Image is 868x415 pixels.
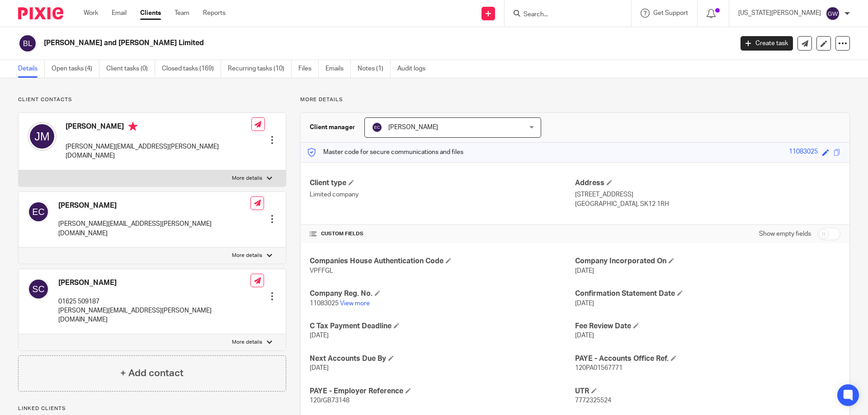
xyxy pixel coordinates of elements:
[738,9,821,18] p: [US_STATE][PERSON_NAME]
[310,322,575,331] h4: C Tax Payment Deadline
[575,178,840,188] h4: Address
[653,10,688,16] span: Get Support
[84,9,98,18] a: Work
[575,354,840,364] h4: PAYE - Accounts Office Ref.
[28,201,49,223] img: svg%3E
[310,397,349,404] span: 120/GB73148
[310,178,575,188] h4: Client type
[162,60,221,78] a: Closed tasks (169)
[759,229,811,238] label: Show empty fields
[741,36,793,51] a: Create task
[575,322,840,331] h4: Fee Review Date
[58,201,250,210] h4: [PERSON_NAME]
[18,405,286,412] p: Linked clients
[826,6,840,21] img: svg%3E
[789,147,818,158] div: 11083025
[18,96,286,103] p: Client contacts
[58,278,250,288] h4: [PERSON_NAME]
[232,175,262,182] p: More details
[310,332,329,339] span: [DATE]
[120,366,184,380] h4: + Add contact
[66,142,251,161] p: [PERSON_NAME][EMAIL_ADDRESS][PERSON_NAME][DOMAIN_NAME]
[140,9,161,18] a: Clients
[58,306,250,325] p: [PERSON_NAME][EMAIL_ADDRESS][PERSON_NAME][DOMAIN_NAME]
[310,289,575,298] h4: Company Reg. No.
[575,300,594,307] span: [DATE]
[58,297,250,306] p: 01625 509187
[388,124,438,131] span: [PERSON_NAME]
[28,278,49,300] img: svg%3E
[307,148,463,157] p: Master code for secure communications and files
[18,60,45,78] a: Details
[310,123,355,132] h3: Client manager
[575,256,840,266] h4: Company Incorporated On
[575,190,840,199] p: [STREET_ADDRESS]
[298,60,319,78] a: Files
[128,122,137,131] i: Primary
[106,60,155,78] a: Client tasks (0)
[112,9,127,18] a: Email
[52,60,99,78] a: Open tasks (4)
[310,387,575,396] h4: PAYE - Employer Reference
[575,268,594,274] span: [DATE]
[310,365,329,371] span: [DATE]
[175,9,189,18] a: Team
[575,332,594,339] span: [DATE]
[358,60,391,78] a: Notes (1)
[310,268,333,274] span: VPFFGL
[310,230,575,238] h4: CUSTOM FIELDS
[44,38,590,48] h2: [PERSON_NAME] and [PERSON_NAME] Limited
[18,34,37,53] img: svg%3E
[575,200,840,209] p: [GEOGRAPHIC_DATA], SK12 1RH
[232,252,262,259] p: More details
[310,354,575,364] h4: Next Accounts Due By
[28,122,57,151] img: svg%3E
[397,60,432,78] a: Audit logs
[232,339,262,346] p: More details
[300,96,850,103] p: More details
[58,219,250,238] p: [PERSON_NAME][EMAIL_ADDRESS][PERSON_NAME][DOMAIN_NAME]
[310,190,575,199] p: Limited company
[203,9,226,18] a: Reports
[340,300,370,307] a: View more
[575,397,611,404] span: 7772325524
[228,60,292,78] a: Recurring tasks (10)
[372,122,382,133] img: svg%3E
[310,300,339,307] span: 11083025
[325,60,351,78] a: Emails
[523,11,604,19] input: Search
[575,365,623,371] span: 120PA01567771
[18,7,63,19] img: Pixie
[66,122,251,133] h4: [PERSON_NAME]
[310,256,575,266] h4: Companies House Authentication Code
[575,289,840,298] h4: Confirmation Statement Date
[575,387,840,396] h4: UTR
